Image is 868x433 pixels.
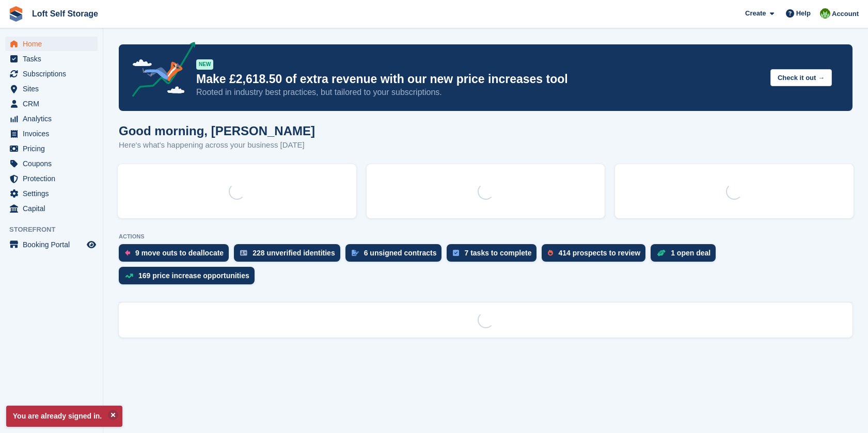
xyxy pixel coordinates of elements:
[196,87,762,98] p: Rooted in industry best practices, but tailored to your subscriptions.
[23,111,85,126] span: Analytics
[8,6,24,22] img: stora-icon-8386f47178a22dfd0bd8f6a31ec36ba5ce8667c1dd55bd0f319d3a0aa187defe.svg
[23,171,85,186] span: Protection
[5,156,98,171] a: menu
[447,244,542,267] a: 7 tasks to complete
[23,67,85,81] span: Subscriptions
[119,124,315,138] h1: Good morning, [PERSON_NAME]
[23,97,85,111] span: CRM
[5,37,98,51] a: menu
[23,156,85,171] span: Coupons
[796,8,811,19] span: Help
[558,249,640,257] div: 414 prospects to review
[23,186,85,201] span: Settings
[28,5,102,22] a: Loft Self Storage
[770,69,832,86] button: Check it out →
[651,244,721,267] a: 1 open deal
[23,126,85,141] span: Invoices
[196,72,762,87] p: Make £2,618.50 of extra revenue with our new price increases tool
[138,271,249,280] div: 169 price increase opportunities
[240,250,247,256] img: verify_identity-adf6edd0f0f0b5bbfe63781bf79b02c33cf7c696d77639b501bdc392416b5a36.svg
[5,171,98,186] a: menu
[352,250,359,256] img: contract_signature_icon-13c848040528278c33f63329250d36e43548de30e8caae1d1a13099fd9432cc5.svg
[364,249,437,257] div: 6 unsigned contracts
[464,249,531,257] div: 7 tasks to complete
[5,97,98,111] a: menu
[23,141,85,156] span: Pricing
[832,9,859,19] span: Account
[5,201,98,216] a: menu
[671,249,711,257] div: 1 open deal
[23,201,85,216] span: Capital
[542,244,651,267] a: 414 prospects to review
[5,126,98,141] a: menu
[119,244,234,267] a: 9 move outs to deallocate
[453,250,459,256] img: task-75834270c22a3079a89374b754ae025e5fb1db73e45f91037f5363f120a921f8.svg
[5,186,98,201] a: menu
[9,224,103,235] span: Storefront
[252,249,335,257] div: 228 unverified identities
[23,52,85,66] span: Tasks
[23,37,85,51] span: Home
[234,244,345,267] a: 228 unverified identities
[820,8,830,19] img: James Johnson
[5,237,98,252] a: menu
[745,8,766,19] span: Create
[657,249,666,256] img: deal-1b604bf984904fb50ccaf53a9ad4b4a5d6e5aea283cecdc64d6e3604feb123c2.svg
[196,59,213,70] div: NEW
[125,274,133,278] img: price_increase_opportunities-93ffe204e8149a01c8c9dc8f82e8f89637d9d84a8eef4429ea346261dce0b2c0.svg
[119,233,853,240] p: ACTIONS
[119,267,260,290] a: 169 price increase opportunities
[5,82,98,96] a: menu
[5,52,98,66] a: menu
[6,406,122,427] p: You are already signed in.
[123,42,196,101] img: price-adjustments-announcement-icon-8257ccfd72463d97f412b2fc003d46551f7dbcb40ab6d574587a9cd5c0d94...
[23,237,85,252] span: Booking Portal
[5,67,98,81] a: menu
[23,82,85,96] span: Sites
[119,139,315,151] p: Here's what's happening across your business [DATE]
[345,244,447,267] a: 6 unsigned contracts
[5,141,98,156] a: menu
[135,249,224,257] div: 9 move outs to deallocate
[125,250,130,256] img: move_outs_to_deallocate_icon-f764333ba52eb49d3ac5e1228854f67142a1ed5810a6f6cc68b1a99e826820c5.svg
[548,250,553,256] img: prospect-51fa495bee0391a8d652442698ab0144808aea92771e9ea1ae160a38d050c398.svg
[5,111,98,126] a: menu
[85,238,98,251] a: Preview store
